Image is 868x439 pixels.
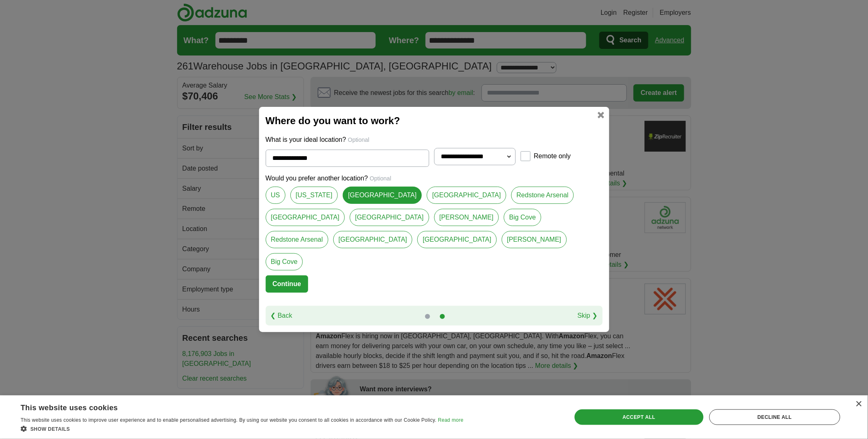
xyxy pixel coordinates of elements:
div: Decline all [709,409,840,425]
a: Big Cove [504,209,541,226]
a: [GEOGRAPHIC_DATA] [343,187,422,204]
span: Optional [348,136,370,143]
h2: Where do you want to work? [266,113,603,128]
a: [GEOGRAPHIC_DATA] [427,187,506,204]
a: Redstone Arsenal [511,187,574,204]
span: Show details [30,426,70,432]
a: [GEOGRAPHIC_DATA] [350,209,429,226]
div: Accept all [575,409,704,425]
span: This website uses cookies to improve user experience and to enable personalised advertising. By u... [21,417,437,423]
div: Close [856,401,862,407]
a: [PERSON_NAME] [502,231,567,248]
a: [GEOGRAPHIC_DATA] [266,209,345,226]
a: Read more, opens a new window [438,417,463,423]
span: Optional [370,175,391,182]
a: Big Cove [266,253,303,270]
div: This website uses cookies [21,400,443,413]
p: What is your ideal location? [266,135,603,145]
a: [GEOGRAPHIC_DATA] [417,231,497,248]
div: Show details [21,425,463,433]
button: Continue [266,275,308,293]
a: [PERSON_NAME] [434,209,499,226]
a: US [266,187,285,204]
a: Redstone Arsenal [266,231,328,248]
p: Would you prefer another location? [266,173,603,183]
a: Skip ❯ [578,311,598,321]
label: Remote only [534,151,571,161]
a: [GEOGRAPHIC_DATA] [333,231,413,248]
a: [US_STATE] [290,187,338,204]
a: ❮ Back [271,311,292,321]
